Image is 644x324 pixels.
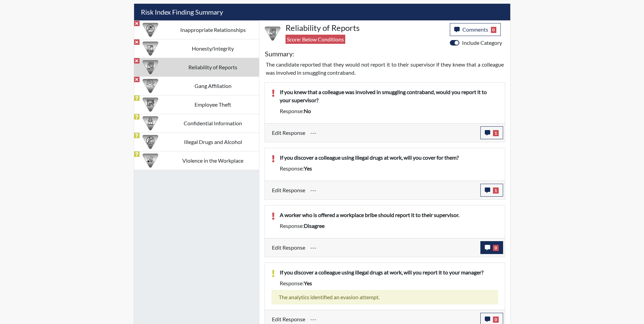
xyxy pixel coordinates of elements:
img: CATEGORY%20ICON-02.2c5dd649.png [143,78,158,94]
div: Response: [275,222,503,230]
button: 1 [480,184,503,197]
span: yes [304,165,312,172]
div: Update the test taker's response, the change might impact the score [305,241,480,254]
img: CATEGORY%20ICON-26.eccbb84f.png [143,153,158,168]
label: Edit Response [272,241,305,254]
div: Update the test taker's response, the change might impact the score [305,126,480,139]
span: 1 [493,130,499,136]
div: Response: [275,164,503,173]
span: Comments [462,26,488,33]
td: Confidential Information [167,114,259,132]
span: disagree [304,222,325,229]
td: Reliability of Reports [167,58,259,76]
button: 1 [480,126,503,139]
span: 0 [491,27,497,33]
p: A worker who is offered a workplace bribe should report it to their supervisor. [280,211,498,219]
span: no [304,108,311,114]
span: yes [304,280,312,286]
td: Inappropriate Relationships [167,20,259,39]
span: 1 [493,187,499,194]
div: The analytics identified an evasion attempt. [272,290,498,304]
div: Response: [275,279,503,287]
td: Gang Affiliation [167,76,259,95]
div: Update the test taker's response, the change might impact the score [305,184,480,197]
label: Edit Response [272,126,305,139]
img: CATEGORY%20ICON-20.4a32fe39.png [265,26,280,41]
label: Include Category [462,39,502,47]
img: CATEGORY%20ICON-07.58b65e52.png [143,97,158,112]
p: If you knew that a colleague was involved in smuggling contraband, would you report it to your su... [280,88,498,104]
button: Comments0 [450,23,501,36]
p: If you discover a colleague using illegal drugs at work, will you report it to your manager? [280,268,498,276]
h5: Risk Index Finding Summary [134,4,510,20]
span: 0 [493,317,499,323]
h4: Reliability of Reports [286,23,445,33]
label: Edit Response [272,184,305,197]
span: 0 [493,245,499,251]
img: CATEGORY%20ICON-14.139f8ef7.png [143,22,158,38]
img: CATEGORY%20ICON-11.a5f294f4.png [143,41,158,56]
button: 0 [480,241,503,254]
td: Violence in the Workplace [167,151,259,170]
td: Illegal Drugs and Alcohol [167,132,259,151]
div: Response: [275,107,503,115]
img: CATEGORY%20ICON-20.4a32fe39.png [143,59,158,75]
p: If you discover a colleague using illegal drugs at work, will you cover for them? [280,154,498,162]
h5: Summary: [265,50,294,58]
span: Score: Below Conditions [286,35,345,44]
img: CATEGORY%20ICON-05.742ef3c8.png [143,115,158,131]
img: CATEGORY%20ICON-12.0f6f1024.png [143,134,158,150]
td: Employee Theft [167,95,259,114]
td: Honesty/Integrity [167,39,259,58]
p: The candidate reported that they would not report it to their supervisor if they knew that a coll... [266,60,504,77]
